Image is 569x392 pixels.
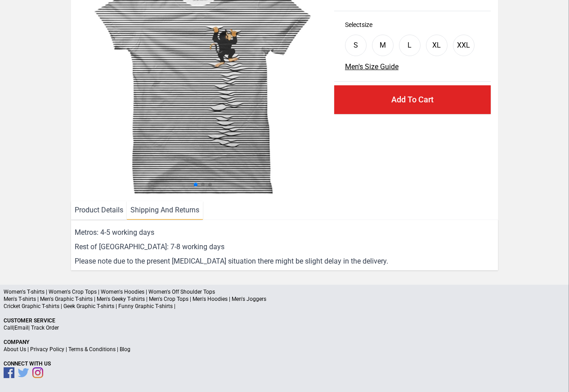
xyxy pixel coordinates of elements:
a: Call [4,325,13,331]
div: S [354,40,358,51]
a: Email [14,325,28,331]
p: Metros: 4-5 working days [75,227,494,238]
li: Product Details [71,201,127,220]
div: XL [432,40,441,51]
p: Please note due to the present [MEDICAL_DATA] situation there might be slight delay in the delivery. [75,256,494,267]
p: Company [4,339,565,346]
div: XXL [457,40,470,51]
a: About Us [4,346,26,352]
p: Women's T-shirts | Women's Crop Tops | Women's Hoodies | Women's Off Shoulder Tops [4,288,565,295]
h3: Select size [345,20,480,29]
a: Privacy Policy [30,346,64,352]
a: Terms & Conditions [68,346,116,352]
div: L [408,40,412,51]
button: Men's Size Guide [345,62,399,72]
p: Cricket Graphic T-shirts | Geek Graphic T-shirts | Funny Graphic T-shirts | [4,303,565,310]
p: Connect With Us [4,360,565,367]
a: Track Order [31,325,59,331]
p: Rest of [GEOGRAPHIC_DATA]: 7-8 working days [75,242,494,252]
p: | | [4,324,565,331]
p: Customer Service [4,317,565,324]
button: Add To Cart [334,85,491,114]
div: M [380,40,386,51]
li: Shipping And Returns [127,201,203,220]
p: Men's T-shirts | Men's Graphic T-shirts | Men's Geeky T-shirts | Men's Crop Tops | Men's Hoodies ... [4,295,565,303]
p: | | | [4,346,565,353]
a: Blog [120,346,130,352]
